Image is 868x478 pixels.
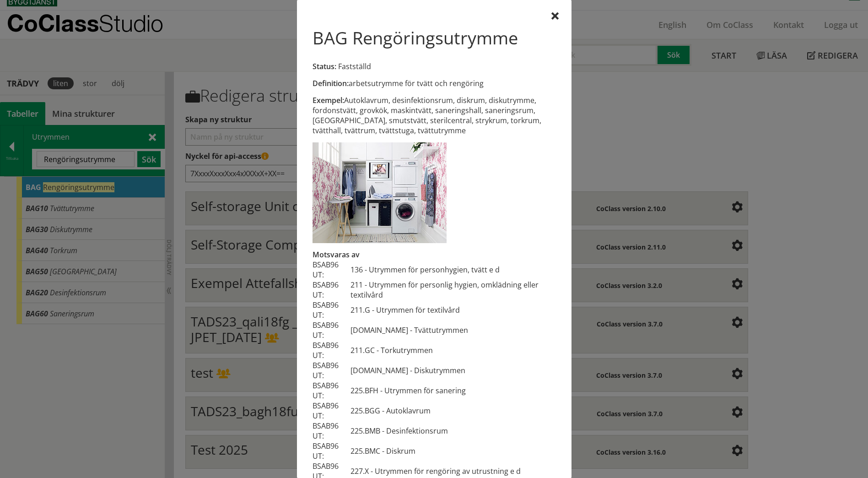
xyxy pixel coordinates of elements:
[313,421,350,441] td: BSAB96 UT:
[313,61,336,71] span: Status:
[313,441,350,461] td: BSAB96 UT:
[313,380,350,401] td: BSAB96 UT:
[313,142,447,243] img: bag-tvattutrymme.jpg
[338,61,371,71] span: Fastställd
[313,401,350,421] td: BSAB96 UT:
[350,401,555,421] td: 225.BGG - Autoklavrum
[313,260,350,280] td: BSAB96 UT:
[313,360,350,380] td: BSAB96 UT:
[313,340,350,360] td: BSAB96 UT:
[350,260,555,280] td: 136 - Utrymmen för personhygien, tvätt e d
[350,280,555,300] td: 211 - Utrymmen för personlig hygien, omklädning eller textilvård
[313,95,344,105] span: Exempel:
[313,250,360,260] span: Motsvaras av
[350,300,555,320] td: 211.G - Utrymmen för textilvård
[313,78,555,88] div: arbetsutrymme för tvätt och rengöring
[313,78,349,88] span: Definition:
[313,320,350,340] td: BSAB96 UT:
[313,95,555,136] div: Autoklavrum, desinfektionsrum, diskrum, diskutrymme, fordonstvätt, grovkök, maskintvätt, sanering...
[350,340,555,360] td: 211.GC - Torkutrymmen
[313,27,518,48] h1: BAG Rengöringsutrymme
[350,320,555,340] td: [DOMAIN_NAME] - Tvättutrymmen
[350,360,555,380] td: [DOMAIN_NAME] - Diskutrymmen
[313,280,350,300] td: BSAB96 UT:
[313,300,350,320] td: BSAB96 UT:
[350,380,555,401] td: 225.BFH - Utrymmen för sanering
[350,421,555,441] td: 225.BMB - Desinfektionsrum
[350,441,555,461] td: 225.BMC - Diskrum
